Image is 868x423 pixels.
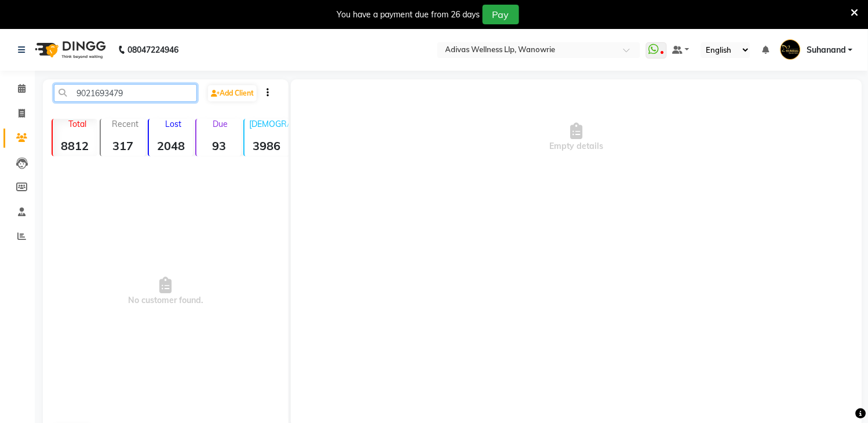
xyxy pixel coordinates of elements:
a: Add Client [208,85,257,101]
strong: 93 [196,138,241,153]
p: Due [199,119,241,129]
b: 08047224946 [127,34,178,66]
span: Suhanand [807,44,846,56]
p: Total [57,119,97,129]
strong: 3986 [245,138,289,153]
p: [DEMOGRAPHIC_DATA] [249,119,289,129]
div: Empty details [291,79,862,195]
img: logo [30,34,109,66]
input: Search by Name/Mobile/Email/Code [54,84,197,102]
div: You have a payment due from 26 days [337,9,480,21]
strong: 2048 [149,138,194,153]
strong: 8812 [53,138,97,153]
img: Suhanand [781,39,801,60]
p: Recent [105,119,145,129]
span: No customer found. [43,161,289,422]
strong: 317 [101,138,145,153]
p: Lost [154,119,194,129]
button: Pay [483,5,519,24]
